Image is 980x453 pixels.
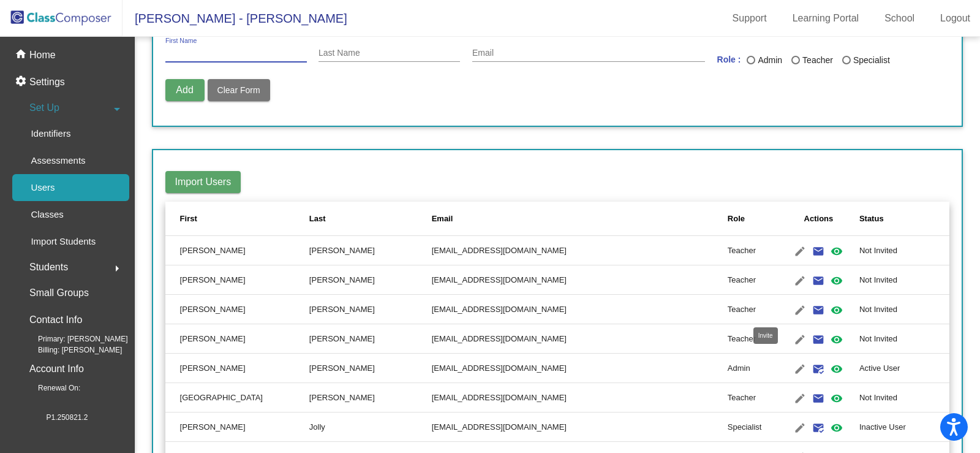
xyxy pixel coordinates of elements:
[432,265,728,295] td: [EMAIL_ADDRESS][DOMAIN_NAME]
[123,9,347,28] span: [PERSON_NAME] - [PERSON_NAME]
[728,265,778,295] td: Teacher
[859,324,950,354] td: Not Invited
[793,362,807,376] mat-icon: edit
[728,295,778,324] td: Teacher
[175,177,232,187] span: Import Users
[829,273,844,288] mat-icon: visibility
[110,261,124,276] mat-icon: arrow_right
[29,360,84,378] p: Account Info
[811,421,826,435] mat-icon: mark_email_read
[165,324,309,354] td: [PERSON_NAME]
[165,236,309,265] td: [PERSON_NAME]
[18,345,122,356] span: Billing: [PERSON_NAME]
[728,354,778,383] td: Admin
[15,48,29,63] mat-icon: home
[29,99,59,116] span: Set Up
[180,213,309,225] div: First
[472,48,705,58] input: E Mail
[309,236,432,265] td: [PERSON_NAME]
[728,324,778,354] td: Teacher
[793,273,807,288] mat-icon: edit
[165,413,309,442] td: [PERSON_NAME]
[829,244,844,259] mat-icon: visibility
[309,265,432,295] td: [PERSON_NAME]
[811,362,826,376] mat-icon: mark_email_read
[309,295,432,324] td: [PERSON_NAME]
[29,259,68,276] span: Students
[875,9,924,28] a: School
[728,413,778,442] td: Specialist
[778,202,859,236] th: Actions
[31,153,85,168] p: Assessments
[859,413,950,442] td: Inactive User
[432,213,453,225] div: Email
[829,391,844,406] mat-icon: visibility
[793,391,807,406] mat-icon: edit
[217,85,260,95] span: Clear Form
[165,354,309,383] td: [PERSON_NAME]
[309,324,432,354] td: [PERSON_NAME]
[208,79,270,101] button: Clear Form
[728,213,778,225] div: Role
[728,236,778,265] td: Teacher
[309,213,432,225] div: Last
[793,421,807,435] mat-icon: edit
[165,171,241,193] button: Import Users
[309,413,432,442] td: Jolly
[309,213,326,225] div: Last
[829,332,844,347] mat-icon: visibility
[29,311,82,329] p: Contact Info
[31,207,63,222] p: Classes
[31,180,55,195] p: Users
[859,213,935,225] div: Status
[829,362,844,376] mat-icon: visibility
[755,54,782,67] div: Admin
[859,354,950,383] td: Active User
[432,413,728,442] td: [EMAIL_ADDRESS][DOMAIN_NAME]
[31,234,96,249] p: Import Students
[829,303,844,318] mat-icon: visibility
[800,54,833,67] div: Teacher
[811,303,826,318] mat-icon: email
[432,383,728,413] td: [EMAIL_ADDRESS][DOMAIN_NAME]
[432,354,728,383] td: [EMAIL_ADDRESS][DOMAIN_NAME]
[318,48,460,58] input: Last Name
[165,48,307,58] input: First Name
[859,383,950,413] td: Not Invited
[165,265,309,295] td: [PERSON_NAME]
[432,295,728,324] td: [EMAIL_ADDRESS][DOMAIN_NAME]
[31,126,70,141] p: Identifiers
[811,273,826,288] mat-icon: email
[747,53,899,67] mat-radio-group: Last Name
[29,48,56,63] p: Home
[859,295,950,324] td: Not Invited
[811,332,826,347] mat-icon: email
[165,383,309,413] td: [GEOGRAPHIC_DATA]
[793,303,807,318] mat-icon: edit
[29,284,89,302] p: Small Groups
[165,79,205,101] button: Add
[793,244,807,259] mat-icon: edit
[110,102,124,116] mat-icon: arrow_drop_down
[723,9,777,28] a: Support
[432,236,728,265] td: [EMAIL_ADDRESS][DOMAIN_NAME]
[811,391,826,406] mat-icon: email
[29,75,65,89] p: Settings
[859,236,950,265] td: Not Invited
[180,213,197,225] div: First
[432,213,728,225] div: Email
[851,54,890,67] div: Specialist
[728,383,778,413] td: Teacher
[18,383,80,394] span: Renewal On:
[783,9,869,28] a: Learning Portal
[18,333,128,345] span: Primary: [PERSON_NAME]
[717,53,741,67] mat-label: Role :
[859,265,950,295] td: Not Invited
[432,324,728,354] td: [EMAIL_ADDRESS][DOMAIN_NAME]
[728,213,745,225] div: Role
[811,244,826,259] mat-icon: email
[829,421,844,435] mat-icon: visibility
[930,9,980,28] a: Logout
[176,85,193,95] span: Add
[165,295,309,324] td: [PERSON_NAME]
